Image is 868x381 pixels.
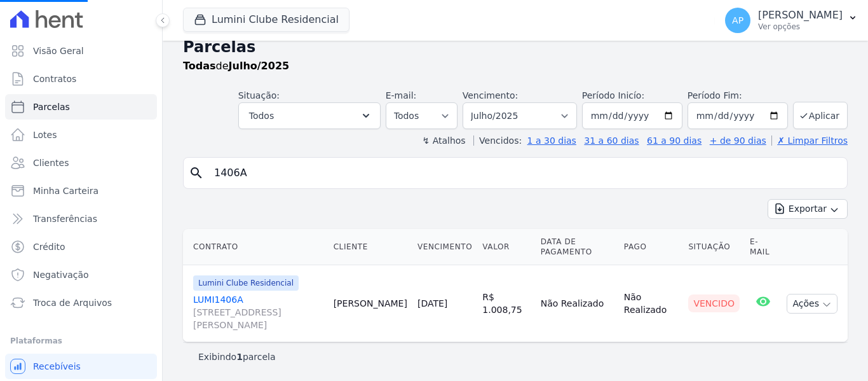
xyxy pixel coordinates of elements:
td: Não Realizado [536,265,619,342]
a: Negativação [5,262,157,287]
p: Ver opções [758,22,843,32]
button: Ações [787,294,837,314]
button: AP [PERSON_NAME] Ver opções [715,3,868,38]
a: 61 a 90 dias [647,135,702,146]
label: Período Inicío: [582,90,644,100]
label: Vencimento: [463,90,518,100]
b: 1 [236,352,243,362]
span: Lumini Clube Residencial [193,275,299,291]
a: Recebíveis [5,354,157,379]
span: Minha Carteira [33,184,98,197]
a: LUMI1406A[STREET_ADDRESS][PERSON_NAME] [193,293,323,331]
a: [DATE] [417,298,447,308]
span: Visão Geral [33,45,84,57]
div: Plataformas [10,333,152,349]
a: Contratos [5,66,157,92]
span: [STREET_ADDRESS][PERSON_NAME] [193,306,323,331]
label: E-mail: [386,90,417,100]
p: [PERSON_NAME] [758,9,843,22]
th: E-mail [745,229,782,265]
th: Cliente [329,229,412,265]
span: Lotes [33,128,57,141]
p: de [183,59,289,74]
input: Buscar por nome do lote ou do cliente [207,160,842,186]
p: Exibindo parcela [198,350,276,363]
td: Não Realizado [619,265,684,342]
h2: Parcelas [183,36,848,59]
th: Pago [619,229,684,265]
button: Aplicar [793,102,848,129]
label: Situação: [238,90,280,100]
span: Recebíveis [33,360,81,373]
a: Transferências [5,206,157,232]
a: Crédito [5,234,157,260]
button: Exportar [768,199,848,219]
a: Clientes [5,150,157,176]
span: AP [732,16,743,25]
label: ↯ Atalhos [422,135,465,146]
td: R$ 1.008,75 [477,265,535,342]
a: Lotes [5,122,157,148]
strong: Todas [183,60,216,72]
span: Parcelas [33,100,70,113]
a: 1 a 30 dias [527,135,576,146]
a: Visão Geral [5,38,157,64]
strong: Julho/2025 [229,60,290,72]
span: Contratos [33,73,76,85]
th: Data de Pagamento [536,229,619,265]
button: Todos [238,102,381,129]
th: Valor [477,229,535,265]
span: Negativação [33,268,89,281]
a: ✗ Limpar Filtros [771,135,848,146]
button: Lumini Clube Residencial [183,8,349,32]
a: Troca de Arquivos [5,290,157,315]
span: Transferências [33,212,97,225]
th: Vencimento [412,229,477,265]
td: [PERSON_NAME] [329,265,412,342]
span: Troca de Arquivos [33,296,112,309]
label: Vencidos: [473,135,522,146]
i: search [189,165,204,181]
span: Crédito [33,240,65,253]
span: Todos [249,108,274,123]
a: Minha Carteira [5,178,157,204]
a: + de 90 dias [710,135,766,146]
div: Vencido [688,294,740,312]
th: Contrato [183,229,329,265]
span: Clientes [33,156,69,169]
th: Situação [683,229,745,265]
a: 31 a 60 dias [584,135,639,146]
label: Período Fim: [688,89,788,102]
a: Parcelas [5,94,157,120]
